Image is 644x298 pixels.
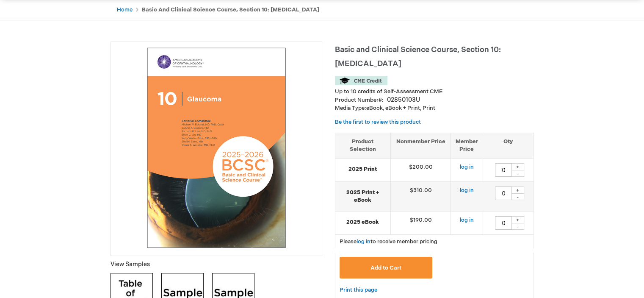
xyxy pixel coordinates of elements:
a: Home [117,6,133,13]
a: log in [459,164,473,170]
div: 02850103U [387,96,420,104]
td: $190.00 [390,211,451,234]
strong: 2025 Print [340,165,386,173]
p: eBook, eBook + Print, Print [335,104,534,112]
img: Basic and Clinical Science Course, Section 10: Glaucoma [115,46,318,249]
span: Please to receive member pricing [340,238,437,245]
td: $200.00 [390,158,451,181]
div: - [511,193,524,200]
strong: Media Type: [335,105,366,111]
strong: Product Number [335,97,384,103]
strong: 2025 eBook [340,218,386,226]
span: Basic and Clinical Science Course, Section 10: [MEDICAL_DATA] [335,45,501,68]
input: Qty [495,163,512,177]
img: CME Credit [335,76,387,85]
div: - [511,223,524,230]
th: Qty [482,133,533,158]
input: Qty [495,187,512,200]
div: + [511,216,524,223]
li: Up to 10 credits of Self-Assessment CME [335,88,534,96]
td: $310.00 [390,181,451,211]
a: log in [357,238,370,245]
span: Add to Cart [370,265,401,271]
th: Product Selection [335,133,391,158]
a: log in [459,187,473,194]
p: View Samples [111,260,322,269]
button: Add to Cart [340,257,433,279]
div: + [511,187,524,194]
th: Nonmember Price [390,133,451,158]
a: log in [459,217,473,223]
th: Member Price [451,133,482,158]
div: + [511,163,524,170]
div: - [511,170,524,177]
strong: 2025 Print + eBook [340,189,386,204]
a: Be the first to review this product [335,119,421,125]
input: Qty [495,216,512,230]
strong: Basic and Clinical Science Course, Section 10: [MEDICAL_DATA] [142,6,319,13]
a: Print this page [340,285,377,295]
